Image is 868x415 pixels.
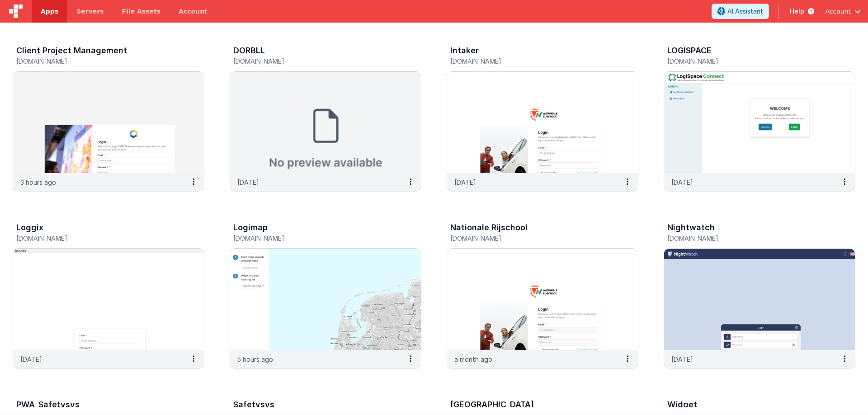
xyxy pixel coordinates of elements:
[233,223,268,232] h3: Logimap
[450,235,616,242] h5: [DOMAIN_NAME]
[450,46,479,55] h3: Intaker
[76,7,104,16] span: Servers
[237,354,273,364] p: 5 hours ago
[667,223,715,232] h3: Nightwatch
[450,223,528,232] h3: Nationale Rijschool
[667,46,712,55] h3: LOGISPACE
[727,7,763,16] span: AI Assistant
[825,7,851,16] span: Account
[233,400,274,409] h3: Safetysys
[712,4,769,19] button: AI Assistant
[671,177,693,187] p: [DATE]
[16,235,182,242] h5: [DOMAIN_NAME]
[41,7,58,16] span: Apps
[233,58,399,65] h5: [DOMAIN_NAME]
[667,235,833,242] h5: [DOMAIN_NAME]
[233,46,265,55] h3: DORBLL
[16,46,127,55] h3: Client Project Management
[671,354,693,364] p: [DATE]
[16,400,80,409] h3: PWA_Safetysys
[237,177,259,187] p: [DATE]
[16,223,43,232] h3: Loggix
[454,354,492,364] p: a month ago
[450,400,534,409] h3: [GEOGRAPHIC_DATA]
[790,7,804,16] span: Help
[20,354,42,364] p: [DATE]
[667,400,697,409] h3: Widget
[450,58,616,65] h5: [DOMAIN_NAME]
[16,58,182,65] h5: [DOMAIN_NAME]
[20,177,56,187] p: 3 hours ago
[233,235,399,242] h5: [DOMAIN_NAME]
[667,58,833,65] h5: [DOMAIN_NAME]
[825,7,861,16] button: Account
[122,7,161,16] span: File Assets
[454,177,476,187] p: [DATE]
